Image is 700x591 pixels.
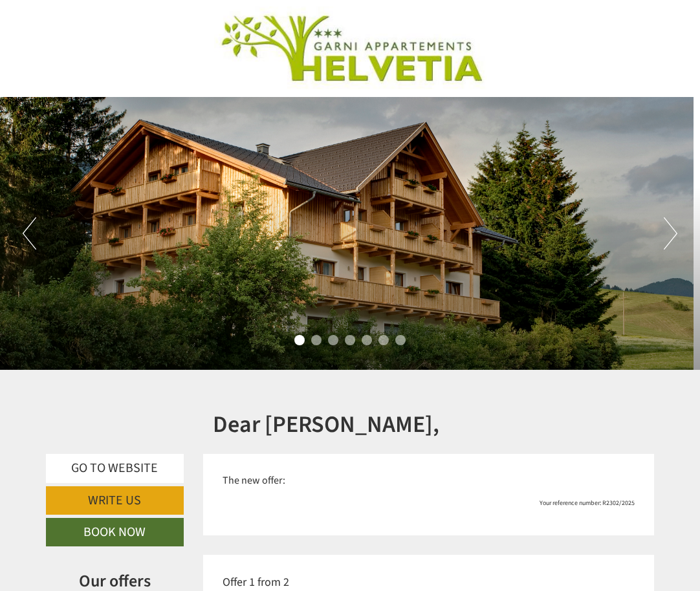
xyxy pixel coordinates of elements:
[46,518,184,546] a: Book now
[46,486,184,515] a: Write us
[23,217,36,250] button: Previous
[223,574,289,590] span: Offer 1 from 2
[46,454,184,483] a: Go to website
[664,217,677,250] button: Next
[213,412,439,438] h1: Dear [PERSON_NAME],
[540,499,635,508] span: Your reference number: R2302/2025
[223,473,635,488] p: The new offer:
